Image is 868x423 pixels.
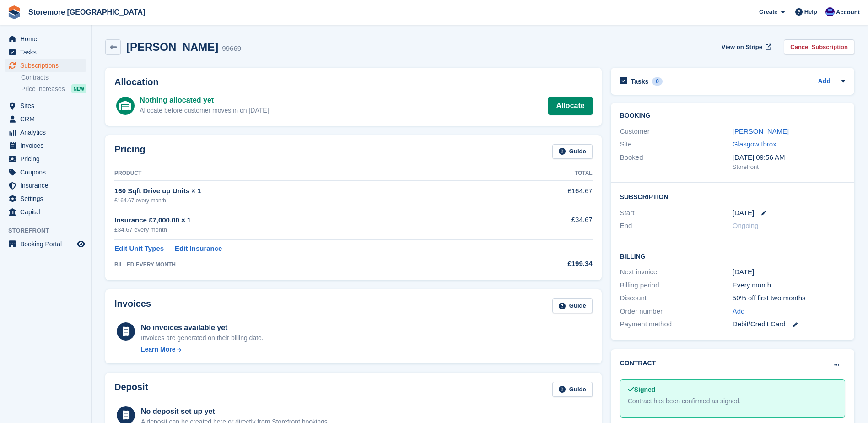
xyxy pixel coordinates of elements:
[141,322,264,333] div: No invoices available yet
[114,166,503,181] th: Product
[825,7,835,16] img: Angela
[5,206,86,218] a: menu
[114,225,503,234] div: £34.67 every month
[20,238,75,250] span: Booking Portal
[759,7,777,16] span: Create
[20,166,75,179] span: Coupons
[5,113,86,125] a: menu
[620,192,845,201] h2: Subscription
[733,163,845,172] div: Storefront
[20,139,75,152] span: Invoices
[25,5,149,20] a: Storemore [GEOGRAPHIC_DATA]
[114,77,593,87] h2: Allocation
[631,77,649,86] h2: Tasks
[5,139,86,152] a: menu
[20,99,75,112] span: Sites
[5,238,86,250] a: menu
[5,179,86,192] a: menu
[21,84,86,94] a: Price increases NEW
[733,280,845,291] div: Every month
[620,251,845,260] h2: Billing
[20,206,75,218] span: Capital
[733,208,754,218] time: 2025-08-24 23:00:00 UTC
[140,106,269,115] div: Allocate before customer moves in on [DATE]
[620,280,733,291] div: Billing period
[114,382,148,397] h2: Deposit
[20,179,75,192] span: Insurance
[804,7,817,16] span: Help
[5,33,86,45] a: menu
[114,186,503,196] div: 160 Sqft Drive up Units × 1
[620,139,733,150] div: Site
[620,319,733,330] div: Payment method
[818,76,830,87] a: Add
[126,41,218,53] h2: [PERSON_NAME]
[114,144,146,159] h2: Pricing
[21,73,86,82] a: Contracts
[114,244,164,254] a: Edit Unit Types
[5,166,86,179] a: menu
[71,84,86,93] div: NEW
[20,152,75,165] span: Pricing
[620,208,733,218] div: Start
[552,382,593,397] a: Guide
[503,259,593,269] div: £199.34
[7,5,21,19] img: stora-icon-8386f47178a22dfd0bd8f6a31ec36ba5ce8667c1dd55bd0f319d3a0aa187defe.svg
[620,358,656,368] h2: Contract
[75,239,86,249] a: Preview store
[548,97,592,115] a: Allocate
[141,345,175,354] div: Learn More
[5,59,86,72] a: menu
[722,43,762,52] span: View on Stripe
[552,298,593,314] a: Guide
[620,306,733,317] div: Order number
[620,221,733,231] div: End
[620,267,733,277] div: Next invoice
[620,126,733,137] div: Customer
[141,333,264,343] div: Invoices are generated on their billing date.
[21,85,65,93] span: Price increases
[20,113,75,125] span: CRM
[5,99,86,112] a: menu
[5,46,86,59] a: menu
[733,127,789,135] a: [PERSON_NAME]
[733,293,845,304] div: 50% off first two months
[20,33,75,45] span: Home
[652,77,663,86] div: 0
[733,306,745,317] a: Add
[718,39,773,54] a: View on Stripe
[114,260,503,269] div: BILLED EVERY MONTH
[141,345,264,354] a: Learn More
[20,192,75,205] span: Settings
[141,406,329,417] div: No deposit set up yet
[20,59,75,72] span: Subscriptions
[628,396,837,406] div: Contract has been confirmed as signed.
[114,215,503,226] div: Insurance £7,000.00 × 1
[5,152,86,165] a: menu
[20,126,75,139] span: Analytics
[552,144,593,159] a: Guide
[733,319,845,330] div: Debit/Credit Card
[628,385,837,395] div: Signed
[733,140,776,148] a: Glasgow Ibrox
[733,267,845,277] div: [DATE]
[5,192,86,205] a: menu
[114,196,503,205] div: £164.67 every month
[620,152,733,172] div: Booked
[503,210,593,239] td: £34.67
[175,244,222,254] a: Edit Insurance
[620,293,733,304] div: Discount
[222,43,241,54] div: 99669
[114,298,151,314] h2: Invoices
[8,226,91,235] span: Storefront
[503,181,593,210] td: £164.67
[733,152,845,163] div: [DATE] 09:56 AM
[140,95,269,106] div: Nothing allocated yet
[20,46,75,59] span: Tasks
[620,112,845,119] h2: Booking
[733,222,759,229] span: Ongoing
[503,166,593,181] th: Total
[836,8,860,17] span: Account
[784,39,854,54] a: Cancel Subscription
[5,126,86,139] a: menu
